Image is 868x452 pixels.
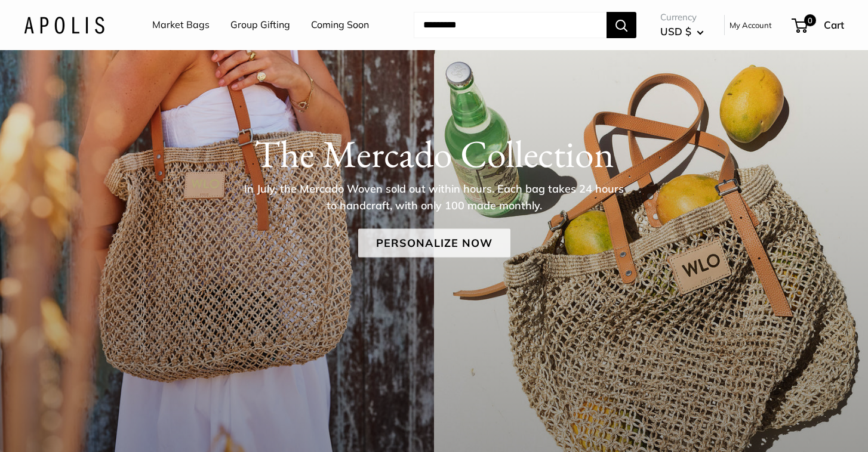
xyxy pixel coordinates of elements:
a: 0 Cart [793,16,844,35]
button: USD $ [660,22,704,41]
a: Market Bags [152,16,210,34]
span: 0 [804,14,816,26]
a: Coming Soon [311,16,369,34]
span: Cart [824,18,844,31]
a: Personalize Now [358,229,510,258]
p: In July, the Mercado Woven sold out within hours. Each bag takes 24 hours to handcraft, with only... [240,181,628,214]
a: Group Gifting [230,16,290,34]
img: Apolis [24,16,104,33]
h1: The Mercado Collection [24,131,844,177]
span: USD $ [660,25,691,38]
a: My Account [730,18,772,32]
button: Search [607,12,636,38]
span: Currency [660,9,704,26]
input: Search... [414,12,607,38]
